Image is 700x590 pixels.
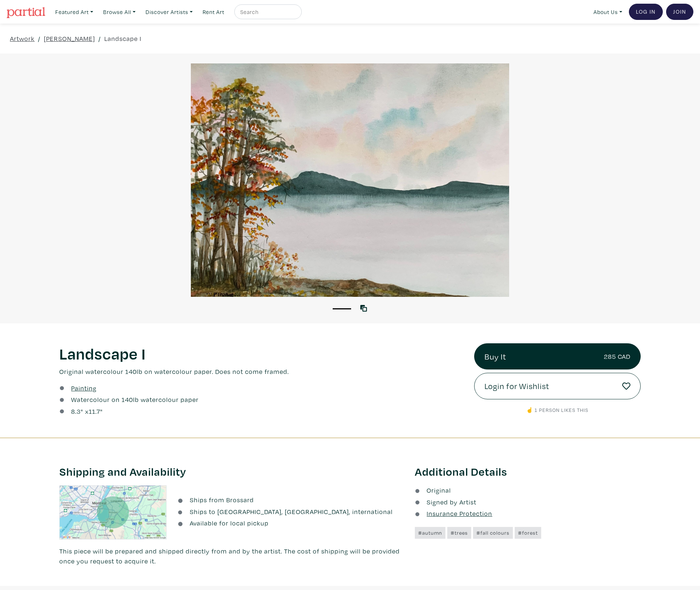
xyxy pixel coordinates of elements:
p: This piece will be prepared and shipped directly from and by the artist. The cost of shipping wil... [59,546,404,566]
a: Artwork [10,34,35,44]
img: staticmap [59,485,167,539]
a: [PERSON_NAME] [44,34,95,44]
a: Log In [629,4,663,20]
a: #fall colours [473,527,513,539]
small: 285 CAD [604,351,630,361]
a: Landscape I [104,34,141,44]
a: #trees [447,527,471,539]
a: #autumn [415,527,445,539]
a: Rent Art [199,4,228,20]
a: Featured Art [52,4,97,20]
h3: Shipping and Availability [59,465,404,479]
a: Join [666,4,693,20]
a: #forest [515,527,541,539]
span: / [38,34,41,44]
p: ☝️ 1 person likes this [474,406,641,414]
div: " x " [71,406,103,416]
li: Original [415,485,641,495]
button: 1 of 1 [333,308,351,309]
span: 8.3 [71,407,81,416]
p: Original watercolour 140lb on watercolour paper. Does not come framed. [59,367,463,376]
a: Browse All [100,4,139,20]
u: Insurance Protection [427,509,492,518]
a: Painting [71,383,97,393]
h3: Additional Details [415,465,641,479]
a: Login for Wishlist [474,373,641,399]
a: Insurance Protection [415,509,492,518]
span: Login for Wishlist [484,380,549,392]
h1: Landscape I [59,343,463,363]
a: Watercolour on 140lb watercolour paper [71,395,199,405]
a: About Us [590,4,626,20]
li: Signed by Artist [415,497,641,507]
u: Painting [71,384,97,392]
span: 11.7 [89,407,100,416]
input: Search [239,7,295,17]
li: Available for local pickup [178,518,403,528]
a: Discover Artists [142,4,196,20]
li: Ships to [GEOGRAPHIC_DATA], [GEOGRAPHIC_DATA], international [178,507,403,517]
a: Buy It285 CAD [474,343,641,370]
li: Ships from Brossard [178,495,403,505]
span: / [98,34,101,44]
